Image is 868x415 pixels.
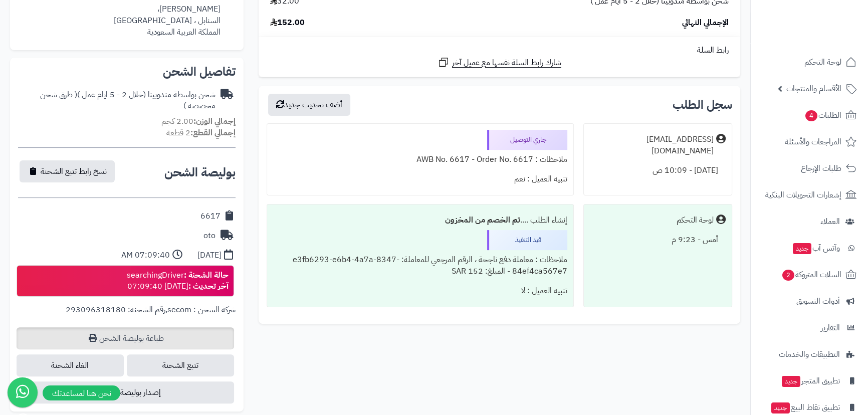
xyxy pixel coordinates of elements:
[682,17,729,29] span: الإجمالي النهائي
[757,316,862,340] a: التقارير
[590,161,726,180] div: [DATE] - 10:09 ص
[781,268,841,282] span: السلات المتروكة
[590,230,726,250] div: أمس - 9:23 م
[757,263,862,287] a: السلات المتروكة2
[805,110,818,122] span: 4
[757,130,862,154] a: المراجعات والأسئلة
[263,45,736,56] div: رابط السلة
[765,188,841,202] span: إشعارات التحويلات البنكية
[782,270,795,281] span: 2
[757,342,862,366] a: التطبيقات والخدمات
[200,211,221,222] div: 6617
[677,215,714,226] div: لوحة التحكم
[203,230,215,242] div: oto
[268,94,350,116] button: أضف تحديث جديد
[273,281,567,301] div: تنبيه العميل : لا
[121,250,170,261] div: 07:09:40 AM
[40,89,215,112] span: ( طرق شحن مخصصة )
[782,376,800,387] span: جديد
[18,304,236,327] div: ,
[801,161,841,175] span: طلبات الإرجاع
[273,150,567,169] div: ملاحظات : AWB No. 6617 - Order No. 6617
[757,183,862,207] a: إشعارات التحويلات البنكية
[785,135,841,149] span: المراجعات والأسئلة
[590,134,714,157] div: [EMAIL_ADDRESS][DOMAIN_NAME]
[273,169,567,189] div: تنبيه العميل : نعم
[800,23,858,44] img: logo-2.png
[771,402,790,413] span: جديد
[273,250,567,281] div: ملاحظات : معاملة دفع ناجحة ، الرقم المرجعي للمعاملة: e3fb6293-e6b4-4a7a-8347-84ef4ca567e7 - المبل...
[20,160,115,182] button: نسخ رابط تتبع الشحنة
[193,115,236,127] strong: إجمالي الوزن:
[757,369,862,393] a: تطبيق المتجرجديد
[673,99,732,111] h3: سجل الطلب
[781,374,840,388] span: تطبيق المتجر
[445,214,520,226] b: تم الخصم من المخزون
[127,270,229,293] div: searchingDriver [DATE] 07:09:40
[757,210,862,234] a: العملاء
[17,327,234,349] a: طباعة بوليصة الشحن
[197,250,222,261] div: [DATE]
[190,127,236,139] strong: إجمالي القطع:
[796,294,840,308] span: أدوات التسويق
[127,354,234,376] a: تتبع الشحنة
[188,280,229,292] strong: آخر تحديث :
[793,243,811,254] span: جديد
[770,400,840,414] span: تطبيق نقاط البيع
[821,321,840,335] span: التقارير
[438,56,561,69] a: شارك رابط السلة نفسها مع عميل آخر
[452,57,561,69] span: شارك رابط السلة نفسها مع عميل آخر
[41,165,107,177] span: نسخ رابط تتبع الشحنة
[779,347,840,361] span: التطبيقات والخدمات
[757,156,862,180] a: طلبات الإرجاع
[792,241,840,255] span: وآتس آب
[487,130,567,150] div: جاري التوصيل
[17,354,124,376] span: الغاء الشحنة
[17,381,234,403] button: إصدار بوليصة أخرى
[166,127,236,139] small: 2 قطعة
[161,115,236,127] small: 2.00 كجم
[820,215,840,229] span: العملاء
[18,89,215,112] div: شحن بواسطة مندوبينا (خلال 2 - 5 ايام عمل )
[757,289,862,313] a: أدوات التسويق
[167,304,236,316] span: شركة الشحن : secom
[757,103,862,127] a: الطلبات4
[273,211,567,230] div: إنشاء الطلب ....
[757,50,862,74] a: لوحة التحكم
[270,17,305,29] span: 152.00
[18,66,236,78] h2: تفاصيل الشحن
[757,236,862,260] a: وآتس آبجديد
[786,82,841,96] span: الأقسام والمنتجات
[66,304,165,316] span: رقم الشحنة: 293096318180
[184,269,229,281] strong: حالة الشحنة :
[804,108,841,122] span: الطلبات
[804,55,841,69] span: لوحة التحكم
[164,166,236,178] h2: بوليصة الشحن
[487,230,567,250] div: قيد التنفيذ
